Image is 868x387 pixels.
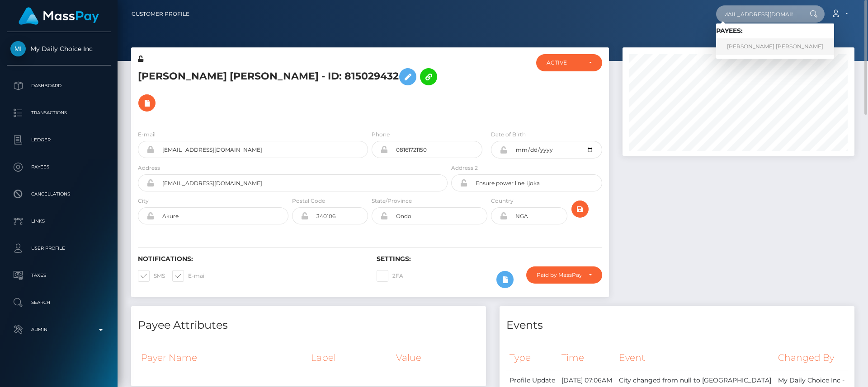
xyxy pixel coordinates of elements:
a: Links [7,210,111,233]
label: E-mail [172,270,206,282]
p: Ledger [10,133,107,147]
p: Transactions [10,106,107,120]
h4: Events [506,317,848,333]
label: Address [138,164,160,172]
a: Payees [7,156,111,178]
th: Payer Name [138,345,308,370]
h4: Payee Attributes [138,317,479,333]
label: Phone [372,131,390,139]
a: Customer Profile [132,5,189,23]
label: 2FA [377,270,403,282]
div: Paid by MassPay [537,271,581,279]
p: Payees [10,160,107,174]
a: Admin [7,318,111,341]
p: Cancellations [10,187,107,201]
label: Country [491,197,514,205]
label: SMS [138,270,165,282]
th: Time [558,345,615,370]
h6: Settings: [377,255,602,263]
th: Label [308,345,393,370]
label: Postal Code [292,197,325,205]
th: Value [393,345,479,370]
th: Event [616,345,775,370]
label: City [138,197,149,205]
label: E-mail [138,131,156,139]
button: ACTIVE [536,54,602,71]
a: User Profile [7,237,111,260]
img: My Daily Choice Inc [10,41,26,56]
p: Dashboard [10,79,107,93]
label: Date of Birth [491,131,526,139]
a: Dashboard [7,75,111,97]
input: Search... [716,5,801,23]
a: Cancellations [7,183,111,205]
th: Type [506,345,558,370]
p: Links [10,214,107,228]
p: User Profile [10,242,107,255]
p: Search [10,296,107,309]
a: Taxes [7,264,111,287]
h6: Notifications: [138,255,363,263]
th: Changed By [775,345,848,370]
h6: Payees: [716,27,834,35]
span: My Daily Choice Inc [7,45,111,53]
label: Address 2 [451,164,478,172]
a: Search [7,291,111,314]
a: [PERSON_NAME] [PERSON_NAME] [716,38,834,55]
p: Taxes [10,269,107,282]
img: MassPay Logo [19,7,99,25]
p: Admin [10,323,107,336]
label: State/Province [372,197,412,205]
h5: [PERSON_NAME] [PERSON_NAME] - ID: 815029432 [138,64,443,116]
a: Transactions [7,102,111,124]
a: Ledger [7,129,111,151]
div: ACTIVE [547,59,581,66]
button: Paid by MassPay [526,266,602,284]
